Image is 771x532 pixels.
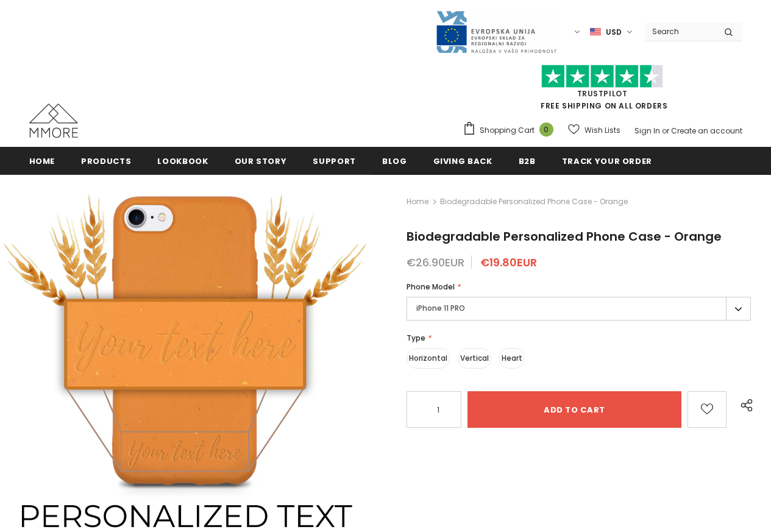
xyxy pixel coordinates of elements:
[435,10,557,54] img: Javni Razpis
[541,65,663,88] img: Trust Pilot Stars
[407,282,455,292] span: Phone Model
[29,104,78,138] img: MMORE Cases
[480,255,537,270] span: €19.80EUR
[433,155,492,167] span: Giving back
[562,155,652,167] span: Track your order
[645,23,715,40] input: Search Site
[662,126,669,136] span: or
[313,155,356,167] span: support
[235,155,287,167] span: Our Story
[480,124,535,137] span: Shopping Cart
[407,228,722,245] span: Biodegradable Personalized Phone Case - Orange
[634,126,660,136] a: Sign In
[407,194,428,209] a: Home
[313,147,356,174] a: support
[606,26,622,38] span: USD
[81,155,131,167] span: Products
[458,348,491,369] label: Vertical
[568,119,620,141] a: Wish Lists
[440,194,628,209] span: Biodegradable Personalized Phone Case - Orange
[407,333,425,343] span: Type
[81,147,131,174] a: Products
[463,121,560,140] a: Shopping Cart 0
[407,255,464,270] span: €26.90EUR
[407,348,450,369] label: Horizontal
[382,147,407,174] a: Blog
[519,147,536,174] a: B2B
[407,297,751,321] label: iPhone 11 PRO
[463,70,742,111] span: FREE SHIPPING ON ALL ORDERS
[519,155,536,167] span: B2B
[539,122,553,137] span: 0
[562,147,652,174] a: Track your order
[435,26,557,37] a: Javni Razpis
[157,155,208,167] span: Lookbook
[590,27,601,37] img: USD
[382,155,407,167] span: Blog
[433,147,492,174] a: Giving back
[157,147,208,174] a: Lookbook
[584,124,620,137] span: Wish Lists
[29,155,55,167] span: Home
[577,88,628,99] a: Trustpilot
[235,147,287,174] a: Our Story
[671,126,742,136] a: Create an account
[499,348,525,369] label: Heart
[29,147,55,174] a: Home
[467,391,681,428] input: Add to cart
